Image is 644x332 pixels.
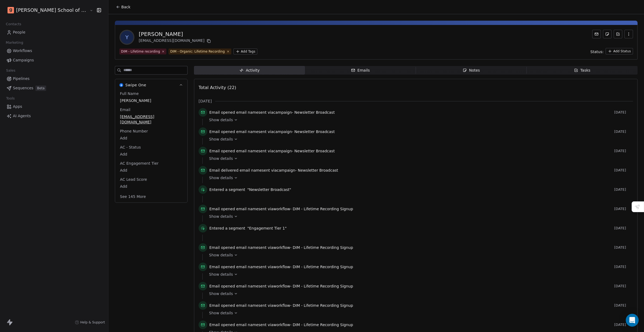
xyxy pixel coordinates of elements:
span: Phone Number [119,128,149,134]
span: [DATE] [614,245,633,250]
span: Email [119,107,131,112]
span: Add [120,168,182,173]
span: email name sent via workflow - [209,206,353,212]
span: Status: [590,49,603,54]
span: Total Activity (22) [199,85,236,90]
span: Show details [209,175,233,180]
button: Swipe OneSwipe One [115,79,187,91]
span: [DATE] [614,168,633,172]
span: email name sent via workflow - [209,283,353,289]
a: Pipelines [4,74,104,83]
button: Back [113,2,134,12]
span: [DATE] [614,303,633,308]
span: [DATE] [614,187,633,192]
span: Show details [209,156,233,161]
a: Workflows [4,46,104,55]
span: Email opened [209,207,235,211]
button: See 145 More [117,192,149,201]
a: Show details [209,156,629,161]
span: email name sent via campaign - [209,148,335,154]
div: [EMAIL_ADDRESS][DOMAIN_NAME] [139,38,212,44]
button: Add Status [606,48,633,54]
span: Email delivered [209,168,238,172]
a: AI Agents [4,112,104,120]
span: AC Lead Score [119,177,148,182]
span: People [13,29,25,35]
span: [DATE] [614,130,633,134]
span: Show details [209,252,233,258]
span: DIM - Lifetime Recording Signup [293,323,353,327]
span: Marketing [3,39,25,47]
span: "Engagement Tier 1" [247,226,287,231]
span: Email opened [209,323,235,327]
span: Show details [209,291,233,296]
span: Show details [209,310,233,316]
a: Show details [209,214,629,219]
span: [DATE] [199,98,212,104]
span: Email opened [209,265,235,269]
span: email name sent via campaign - [209,168,338,173]
div: Tasks [574,68,591,73]
span: Campaigns [13,57,34,63]
a: SequencesBeta [4,84,104,93]
span: [DATE] [614,226,633,230]
span: Email opened [209,245,235,250]
span: Contacts [3,20,24,28]
span: Entered a segment [209,226,245,231]
span: Full Name [119,91,140,96]
span: DIM - Lifetime Recording Signup [293,245,353,250]
span: Show details [209,137,233,142]
span: DIM - Lifetime Recording Signup [293,265,353,269]
span: Help & Support [80,320,105,324]
span: Email opened [209,149,235,153]
span: "Newsletter Broadcast" [247,187,291,192]
div: Notes [463,68,480,73]
span: AC Engagement Tier [119,161,160,166]
span: email name sent via campaign - [209,129,335,134]
div: DIM - Lifetime recording [121,49,160,54]
span: Newsletter Broadcast [294,130,335,134]
span: [DATE] [614,149,633,153]
span: [DATE] [614,284,633,288]
span: Sequences [13,85,33,91]
a: Help & Support [75,320,105,324]
a: Show details [209,137,629,142]
span: AC - Status [119,145,142,150]
span: Email opened [209,110,235,115]
span: Show details [209,214,233,219]
span: DIM - Lifetime Recording Signup [293,284,353,288]
a: Show details [209,272,629,277]
span: Add [120,152,182,157]
div: [PERSON_NAME] [139,30,212,38]
span: Show details [209,272,233,277]
a: Show details [209,175,629,180]
span: Entered a segment [209,187,245,192]
span: email name sent via workflow - [209,322,353,327]
button: Add Tags [233,49,258,54]
button: [PERSON_NAME] School of Finance LLP [6,6,86,15]
span: DIM - Lifetime Recording Signup [293,207,353,211]
span: email name sent via campaign - [209,110,335,115]
span: Swipe One [125,82,146,88]
span: Show details [209,117,233,123]
div: DIM - Organic: Lifetime Recording [170,49,225,54]
span: [EMAIL_ADDRESS][DOMAIN_NAME] [120,114,182,125]
span: AI Agents [13,113,31,119]
span: Add [120,184,182,189]
a: Show details [209,117,629,123]
span: [DATE] [614,110,633,115]
span: email name sent via workflow - [209,303,353,308]
span: Email opened [209,303,235,308]
span: Y [120,31,133,44]
a: People [4,28,104,37]
span: DIM - Lifetime Recording Signup [293,303,353,308]
span: Email opened [209,284,235,288]
a: Show details [209,252,629,258]
span: Tools [4,94,17,102]
span: Apps [13,104,22,109]
span: [DATE] [614,265,633,269]
a: Campaigns [4,56,104,65]
span: Workflows [13,48,32,54]
span: Back [121,4,130,10]
a: Show details [209,291,629,296]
